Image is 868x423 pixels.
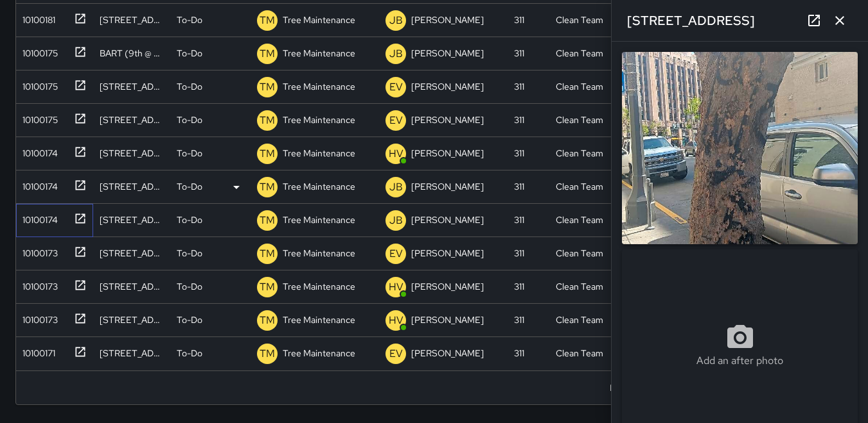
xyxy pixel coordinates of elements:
p: [PERSON_NAME] [411,147,484,160]
p: JB [389,13,403,28]
p: TM [260,13,275,28]
div: 473 Tehama Street [100,280,164,293]
div: 10100174 [17,208,58,226]
p: To-Do [177,347,202,360]
div: BART (9th @ Market) [100,47,164,60]
div: Clean Team [556,13,603,26]
p: [PERSON_NAME] [411,313,484,326]
div: 311 [514,180,524,193]
div: 109 6th Street [100,313,164,326]
p: TM [260,213,275,228]
p: [PERSON_NAME] [411,13,484,26]
p: TM [260,346,275,361]
p: To-Do [177,80,202,93]
p: HV [389,279,403,295]
p: To-Do [177,47,202,60]
div: 10100175 [17,75,58,93]
p: Tree Maintenance [283,180,355,193]
div: 10100173 [17,308,58,326]
div: 10100174 [17,175,58,193]
p: HV [389,313,403,328]
p: [PERSON_NAME] [411,47,484,60]
p: TM [260,279,275,295]
div: 10100173 [17,275,58,293]
div: 79 8th Street [100,113,164,126]
div: Clean Team [556,180,603,193]
div: Clean Team [556,47,603,60]
p: Tree Maintenance [283,147,355,160]
p: TM [260,46,275,62]
div: Clean Team [556,247,603,260]
div: 311 [514,80,524,93]
div: 1179 Mission Street [100,13,164,26]
p: TM [260,146,275,162]
div: 259 6th Street [100,147,164,160]
div: Clean Team [556,313,603,326]
p: TM [260,313,275,328]
p: JB [389,213,403,228]
p: To-Do [177,180,202,193]
p: [PERSON_NAME] [411,247,484,260]
p: HV [389,146,403,162]
div: 311 [514,213,524,226]
div: 311 [514,13,524,26]
p: Tree Maintenance [283,247,355,260]
div: 10100175 [17,108,58,126]
div: 1292 Market Street [100,213,164,226]
div: 311 [514,347,524,360]
div: Clean Team [556,213,603,226]
p: EV [389,246,403,261]
p: [PERSON_NAME] [411,280,484,293]
p: To-Do [177,113,202,126]
p: To-Do [177,247,202,260]
div: 10100174 [17,142,58,160]
p: To-Do [177,280,202,293]
p: JB [389,179,403,195]
div: Clean Team [556,280,603,293]
div: 10100181 [17,8,55,26]
div: 10100171 [17,342,55,360]
div: 311 [514,47,524,60]
p: Tree Maintenance [283,313,355,326]
p: [PERSON_NAME] [411,213,484,226]
p: [PERSON_NAME] [411,347,484,360]
div: 1021 Market Street [100,247,164,260]
div: Clean Team [556,113,603,126]
p: TM [260,79,275,95]
p: Tree Maintenance [283,347,355,360]
p: EV [389,79,403,95]
p: JB [389,46,403,62]
p: Tree Maintenance [283,280,355,293]
p: TM [260,113,275,128]
p: [PERSON_NAME] [411,113,484,126]
div: 311 [514,280,524,293]
p: Tree Maintenance [283,13,355,26]
p: To-Do [177,213,202,226]
p: [PERSON_NAME] [411,180,484,193]
p: Rows per page: [610,381,671,394]
div: Clean Team [556,147,603,160]
div: 10100173 [17,242,58,260]
p: To-Do [177,13,202,26]
p: Tree Maintenance [283,213,355,226]
p: EV [389,113,403,128]
div: 91 6th Street [100,180,164,193]
p: To-Do [177,313,202,326]
p: EV [389,346,403,361]
p: TM [260,246,275,261]
div: 10100175 [17,42,58,60]
div: 470 Clementina Street [100,347,164,360]
p: Tree Maintenance [283,80,355,93]
p: Tree Maintenance [283,47,355,60]
div: 1256 Mission Street [100,80,164,93]
p: [PERSON_NAME] [411,80,484,93]
div: 311 [514,313,524,326]
p: To-Do [177,147,202,160]
p: Tree Maintenance [283,113,355,126]
div: 311 [514,247,524,260]
div: Clean Team [556,347,603,360]
div: Clean Team [556,80,603,93]
p: TM [260,179,275,195]
div: 311 [514,113,524,126]
div: 311 [514,147,524,160]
